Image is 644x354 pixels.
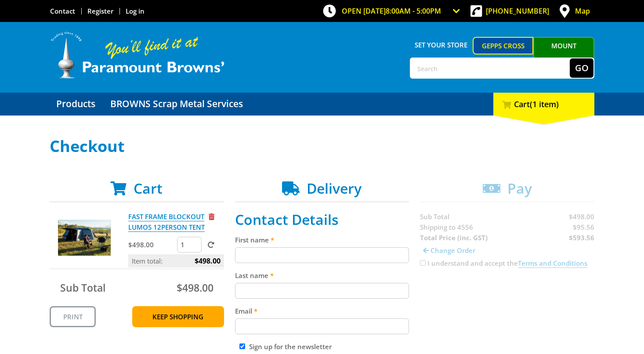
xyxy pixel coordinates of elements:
a: Go to the BROWNS Scrap Metal Services page [104,93,250,116]
h1: Checkout [50,137,594,155]
a: Log in [126,7,145,15]
img: Paramount Browns' [50,31,225,79]
p: Item total: [128,254,224,267]
h2: Contact Details [235,211,409,228]
div: Cart [493,93,594,116]
a: Remove from cart [209,212,214,221]
span: (1 item) [530,99,559,109]
span: Sub Total [60,281,105,295]
a: Keep Shopping [132,306,224,327]
p: $498.00 [128,239,175,250]
a: Go to the Products page [50,93,102,116]
span: Delivery [307,179,362,198]
a: Mount [PERSON_NAME] [533,37,594,70]
label: Sign up for the newsletter [249,342,332,351]
button: Go [570,58,593,78]
label: Email [235,306,409,316]
a: Go to the Contact page [50,7,75,15]
label: Last name [235,270,409,281]
input: Please enter your last name. [235,283,409,299]
span: $498.00 [195,254,221,267]
img: FAST FRAME BLOCKOUT LUMOS 12PERSON TENT [58,211,111,264]
input: Search [411,58,570,78]
a: Print [50,306,96,327]
input: Please enter your first name. [235,247,409,263]
span: Set your store [410,37,473,53]
span: 8:00am - 5:00pm [386,6,441,16]
a: Go to the registration page [87,7,113,15]
span: $498.00 [177,281,213,295]
a: FAST FRAME BLOCKOUT LUMOS 12PERSON TENT [128,212,205,232]
label: First name [235,235,409,245]
input: Please enter your email address. [235,318,409,334]
a: Gepps Cross [473,37,534,54]
span: OPEN [DATE] [342,6,441,16]
span: Cart [134,179,163,198]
